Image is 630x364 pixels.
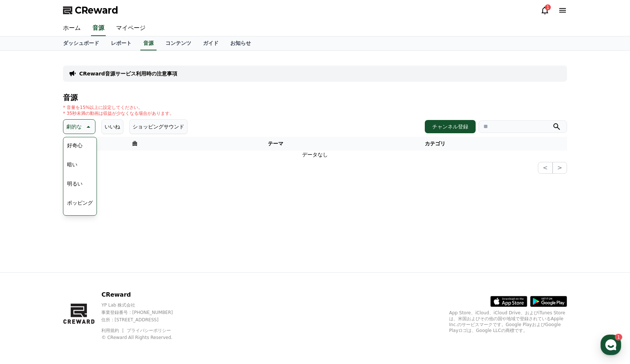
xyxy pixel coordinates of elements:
[57,21,87,36] a: ホーム
[197,36,224,50] a: ガイド
[105,36,137,50] a: レポート
[64,176,85,192] button: 明るい
[64,195,96,211] button: ポッピング
[64,214,91,230] button: 刺激的な
[207,137,344,151] th: テーマ
[545,4,551,10] div: 1
[63,151,567,159] td: データなし
[79,70,177,77] a: CReward音源サービス利用時の注意事項
[63,105,174,110] p: * 音量を15%以上に設定してください。
[224,36,257,50] a: お知らせ
[63,110,174,116] p: * 35秒未満の動画は収益が少なくなる場合があります。
[64,156,80,173] button: 暗い
[57,36,105,50] a: ダッシュボード
[63,245,81,251] span: チャット
[538,162,552,174] button: <
[63,119,95,134] button: 劇的な
[75,233,77,239] span: 1
[140,36,157,50] a: 音源
[95,233,141,252] a: 設定
[129,119,188,134] button: ショッピングサウンド
[127,328,171,333] a: プライバシーポリシー
[91,21,106,36] a: 音源
[66,121,82,132] p: 劇的な
[101,317,187,323] p: 住所 : [STREET_ADDRESS]
[425,120,476,133] button: チャンネル登録
[101,119,123,134] button: いいね
[75,4,118,16] span: CReward
[344,137,526,151] th: カテゴリ
[110,21,151,36] a: マイページ
[63,93,567,102] h4: 音源
[19,244,32,250] span: ホーム
[540,6,549,15] a: 1
[101,310,187,315] p: 事業登録番号 : [PHONE_NUMBER]
[63,137,207,151] th: 曲
[101,335,187,340] p: © CReward All Rights Reserved.
[553,162,567,174] button: >
[449,310,567,333] p: App Store、iCloud、iCloud Drive、およびiTunes Storeは、米国およびその他の国や地域で登録されているApple Inc.のサービスマークです。Google P...
[114,244,123,250] span: 設定
[101,290,187,299] p: CReward
[64,137,85,153] button: 好奇心
[101,302,187,308] p: YP Lab 株式会社
[49,233,95,252] a: 1チャット
[160,36,197,50] a: コンテンツ
[2,233,49,252] a: ホーム
[101,328,125,333] a: 利用規約
[63,4,118,16] a: CReward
